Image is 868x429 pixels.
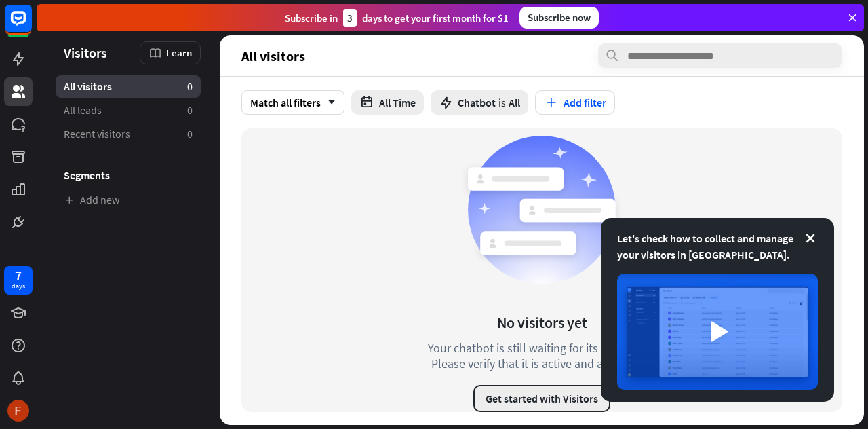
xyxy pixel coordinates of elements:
div: 3 [343,9,357,27]
span: All visitors [64,79,112,94]
i: arrow_down [321,98,336,107]
aside: 0 [187,103,193,117]
span: Learn [166,46,192,59]
div: No visitors yet [497,313,587,332]
button: Add filter [535,90,615,115]
span: All [509,96,520,109]
div: Subscribe now [519,7,599,29]
h3: Segments [56,168,201,182]
div: days [12,282,25,291]
a: Add new [56,189,201,211]
aside: 0 [187,79,193,94]
a: All leads 0 [56,99,201,122]
a: Recent visitors 0 [56,123,201,145]
a: 7 days [4,266,33,295]
span: Recent visitors [64,127,130,141]
aside: 0 [187,127,193,141]
div: Your chatbot is still waiting for its first visitor. Please verify that it is active and accessible. [403,340,681,371]
button: All Time [351,90,424,115]
span: Chatbot [458,96,496,109]
div: Match all filters [241,90,344,115]
button: Open LiveChat chat widget [11,5,52,46]
span: All leads [64,103,102,117]
span: is [498,96,506,109]
span: All visitors [241,48,305,64]
div: Let's check how to collect and manage your visitors in [GEOGRAPHIC_DATA]. [617,230,818,263]
span: Visitors [64,45,107,60]
div: Subscribe in days to get your first month for $1 [285,9,509,27]
div: 7 [15,269,22,282]
button: Get started with Visitors [473,385,610,412]
img: image [617,274,818,390]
